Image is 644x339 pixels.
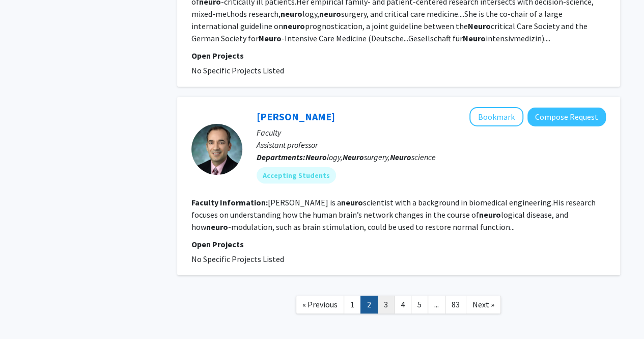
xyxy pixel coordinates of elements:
button: Add Yousef Salimpour to Bookmarks [469,107,523,126]
p: Open Projects [191,238,606,250]
b: neuro [341,197,363,207]
b: Neuro [305,152,327,162]
span: logy, surgery, science [305,152,436,162]
fg-read-more: [PERSON_NAME] is a scientist with a background in biomedical engineering.His research focuses on ... [191,197,596,232]
a: 2 [360,296,378,314]
a: 1 [344,296,361,314]
a: Previous [296,296,344,314]
p: Open Projects [191,49,606,62]
button: Compose Request to Yousef Salimpour [527,108,606,126]
span: « Previous [302,299,338,309]
b: neuro [319,9,341,19]
p: Assistant professor [257,139,606,151]
span: Next » [472,299,494,309]
b: Neuro [390,152,411,162]
a: [PERSON_NAME] [257,110,335,123]
span: No Specific Projects Listed [191,65,284,75]
b: neuro [479,210,501,220]
b: neuro [206,222,228,232]
a: Next [466,296,501,314]
b: Neuro [463,33,486,43]
a: 3 [377,296,395,314]
a: 83 [445,296,466,314]
b: neuro [281,9,302,19]
span: ... [434,299,439,309]
b: Faculty Information: [191,197,268,207]
b: neuro [283,21,305,31]
span: No Specific Projects Listed [191,254,284,264]
b: Neuro [259,33,282,43]
b: Neuro [343,152,364,162]
a: 5 [411,296,428,314]
mat-chip: Accepting Students [257,167,336,184]
a: 4 [394,296,411,314]
b: Neuro [468,21,491,31]
b: Departments: [257,152,305,162]
p: Faculty [257,126,606,139]
nav: Page navigation [177,285,620,327]
iframe: Chat [8,293,43,331]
